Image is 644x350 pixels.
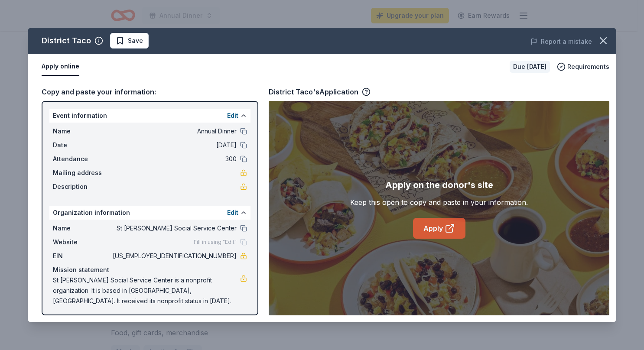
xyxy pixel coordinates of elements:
[227,110,238,121] button: Edit
[111,154,237,164] span: 300
[530,36,592,47] button: Report a mistake
[53,126,111,136] span: Name
[227,207,238,218] button: Edit
[413,218,465,239] a: Apply
[42,58,79,76] button: Apply online
[53,154,111,164] span: Attendance
[510,61,550,73] div: Due [DATE]
[557,62,609,72] button: Requirements
[110,33,149,49] button: Save
[128,36,143,46] span: Save
[111,140,237,150] span: [DATE]
[53,251,111,261] span: EIN
[49,109,250,123] div: Event information
[42,86,258,97] div: Copy and paste your information:
[269,86,371,97] div: District Taco's Application
[53,223,111,233] span: Name
[42,34,91,48] div: District Taco
[567,62,609,72] span: Requirements
[53,168,111,178] span: Mailing address
[111,251,237,261] span: [US_EMPLOYER_IDENTIFICATION_NUMBER]
[194,239,237,246] span: Fill in using "Edit"
[49,206,250,220] div: Organization information
[111,223,237,233] span: St [PERSON_NAME] Social Service Center
[53,265,247,275] div: Mission statement
[53,140,111,150] span: Date
[53,181,111,192] span: Description
[385,178,493,192] div: Apply on the donor's site
[53,237,111,247] span: Website
[111,126,237,136] span: Annual Dinner
[53,275,240,306] span: St [PERSON_NAME] Social Service Center is a nonprofit organization. It is based in [GEOGRAPHIC_DA...
[350,197,528,207] div: Keep this open to copy and paste in your information.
